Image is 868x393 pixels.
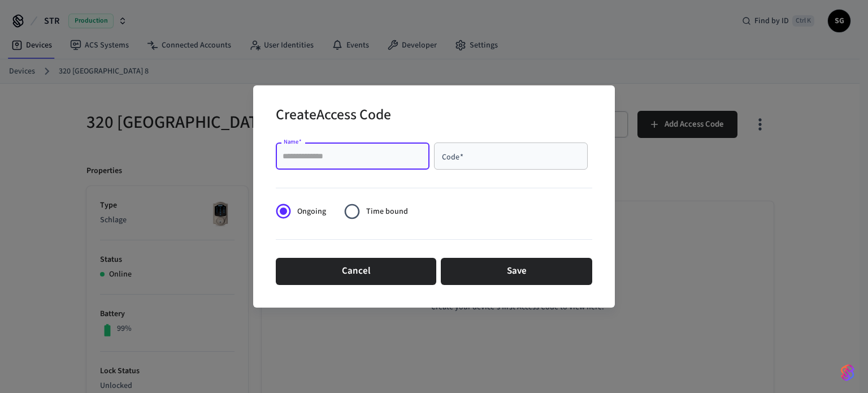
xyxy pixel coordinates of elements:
button: Cancel [276,258,436,285]
h2: Create Access Code [276,99,391,133]
img: SeamLogoGradient.69752ec5.svg [841,364,854,382]
span: Ongoing [297,206,326,218]
button: Save [441,258,592,285]
label: Name [284,137,302,146]
span: Time bound [366,206,408,218]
